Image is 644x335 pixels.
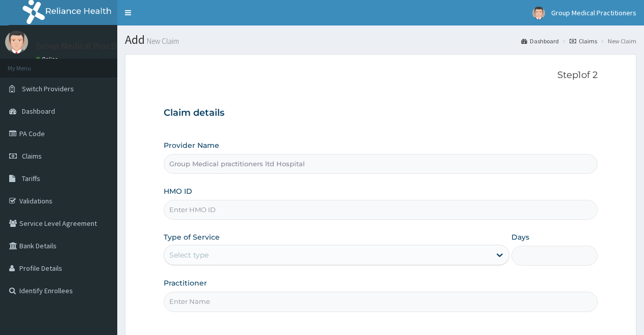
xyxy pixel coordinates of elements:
[145,37,179,45] small: New Claim
[22,151,42,161] span: Claims
[164,186,192,196] label: HMO ID
[164,232,220,242] label: Type of Service
[36,41,145,50] p: Group Medical Practitioners
[22,174,40,183] span: Tariffs
[164,70,598,81] p: Step 1 of 2
[164,292,598,312] input: Enter Name
[521,37,559,45] a: Dashboard
[164,278,207,288] label: Practitioner
[164,108,598,119] h3: Claim details
[532,7,545,19] img: User Image
[551,8,636,17] span: Group Medical Practitioners
[164,200,598,220] input: Enter HMO ID
[169,250,209,260] div: Select type
[22,84,74,93] span: Switch Providers
[36,56,60,63] a: Online
[570,37,597,45] a: Claims
[164,140,219,150] label: Provider Name
[511,232,529,242] label: Days
[5,31,28,54] img: User Image
[22,107,55,116] span: Dashboard
[598,37,636,45] li: New Claim
[125,33,636,46] h1: Add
